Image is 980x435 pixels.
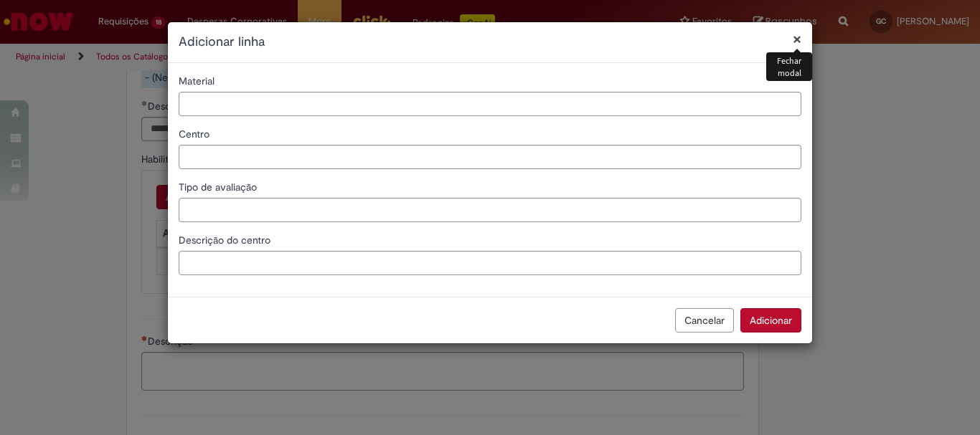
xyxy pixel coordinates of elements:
input: Tipo de avaliação [179,198,801,222]
input: Centro [179,145,801,169]
input: Material [179,92,801,116]
span: Tipo de avaliação [179,181,260,193]
button: Fechar modal [793,32,801,47]
button: Adicionar [740,308,801,333]
span: Material [179,75,217,87]
span: Centro [179,128,212,140]
h2: Adicionar linha [179,33,801,52]
button: Cancelar [675,308,734,333]
div: Fechar modal [766,52,812,81]
input: Descrição do centro [179,251,801,275]
span: Descrição do centro [179,234,273,247]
